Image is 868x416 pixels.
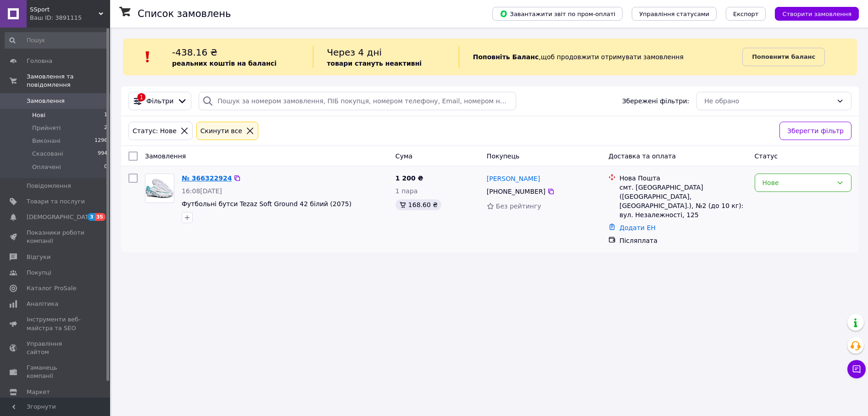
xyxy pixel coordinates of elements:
button: Управління статусами [632,7,717,21]
div: Cкинути все [199,126,244,136]
span: Відгуки [27,253,50,261]
span: Доставка та оплата [608,152,676,160]
a: Створити замовлення [766,10,859,17]
b: товари стануть неактивні [327,60,422,67]
span: 994 [98,150,107,158]
span: Маркет [27,388,50,396]
div: Ваш ID: 3891115 [30,14,110,22]
span: Скасовані [32,150,63,158]
div: Не обрано [704,96,833,106]
span: Замовлення та повідомлення [27,73,110,89]
a: Поповнити баланс [742,48,825,66]
span: [DEMOGRAPHIC_DATA] [27,213,95,221]
span: Статус [755,152,778,160]
b: реальних коштів на балансі [172,60,277,67]
span: Фільтри [146,96,173,106]
span: Управління статусами [639,11,709,17]
span: Інструменти веб-майстра та SEO [27,315,85,332]
span: SSport [30,6,99,14]
span: -438.16 ₴ [172,47,217,58]
a: Футбольні бутси Tezaz Soft Ground 42 білий (2075) [182,200,351,208]
span: Виконані [32,137,61,145]
img: Фото товару [145,178,174,198]
span: Управління сайтом [27,340,85,356]
span: 1296 [95,137,107,145]
div: 168.60 ₴ [395,199,441,210]
span: Замовлення [145,152,186,160]
a: Фото товару [145,174,174,203]
input: Пошук [5,32,108,49]
div: Післяплата [619,236,747,245]
span: Створити замовлення [782,11,851,17]
span: 16:08[DATE] [182,187,222,195]
button: Створити замовлення [775,7,859,21]
input: Пошук за номером замовлення, ПІБ покупця, номером телефону, Email, номером накладної [199,92,516,110]
a: Додати ЕН [619,224,656,231]
span: Каталог ProSale [27,284,76,292]
b: Поповнити баланс [752,53,815,60]
span: Повідомлення [27,182,71,190]
span: Товари та послуги [27,197,85,206]
button: Чат з покупцем [847,360,866,378]
div: Нова Пошта [619,174,747,183]
span: 0 [104,163,107,171]
span: 2 [104,124,107,132]
b: Поповніть Баланс [473,53,539,61]
div: [PHONE_NUMBER] [485,185,547,198]
span: 35 [95,213,106,221]
span: Аналітика [27,300,58,308]
span: Через 4 дні [327,47,382,58]
span: Головна [27,57,52,65]
div: , щоб продовжити отримувати замовлення [459,46,743,68]
span: 1 [104,111,107,119]
a: № 366322924 [182,174,232,182]
span: 1 200 ₴ [395,174,423,182]
button: Експорт [726,7,766,21]
span: Оплачені [32,163,61,171]
span: Без рейтингу [496,202,541,210]
span: Нові [32,111,45,119]
span: Показники роботи компанії [27,229,85,245]
span: Прийняті [32,124,61,132]
span: Покупці [27,269,51,277]
span: Експорт [733,11,759,17]
div: Статус: Нове [131,126,178,136]
span: Покупець [487,152,519,160]
div: Нове [762,178,833,188]
span: Зберегти фільтр [787,126,844,136]
span: Cума [395,152,412,160]
span: Збережені фільтри: [622,96,689,106]
div: смт. [GEOGRAPHIC_DATA] ([GEOGRAPHIC_DATA], [GEOGRAPHIC_DATA].), №2 (до 10 кг): вул. Незалежності,... [619,183,747,219]
span: 3 [88,213,95,221]
span: Гаманець компанії [27,364,85,380]
a: [PERSON_NAME] [487,174,540,183]
span: Замовлення [27,97,65,105]
button: Зберегти фільтр [779,122,851,140]
img: :exclamation: [141,50,155,64]
h1: Список замовлень [138,8,231,19]
span: Завантажити звіт по пром-оплаті [500,10,615,18]
button: Завантажити звіт по пром-оплаті [492,7,623,21]
span: 1 пара [395,187,418,195]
